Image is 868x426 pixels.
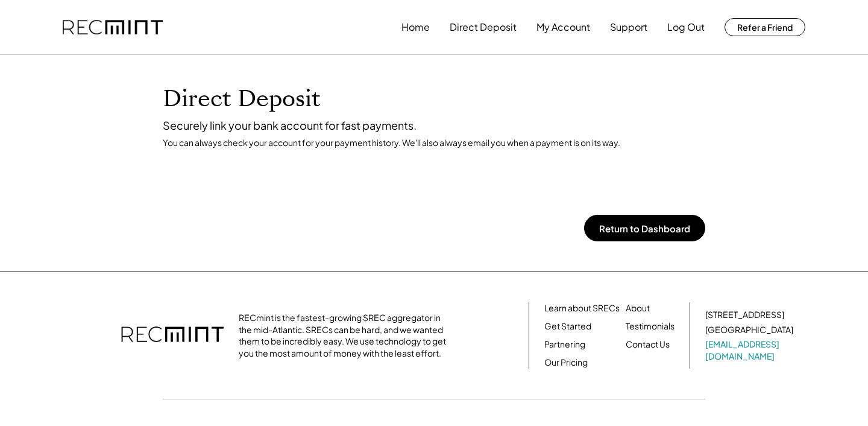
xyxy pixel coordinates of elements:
img: recmint-logotype%403x.png [63,20,163,35]
a: [EMAIL_ADDRESS][DOMAIN_NAME] [705,339,796,362]
button: Home [401,15,430,39]
button: Refer a Friend [725,18,805,36]
button: Direct Deposit [450,15,517,39]
div: You can always check your account for your payment history. We'll also always email you when a pa... [163,137,705,148]
button: Return to Dashboard [584,215,705,241]
div: [GEOGRAPHIC_DATA] [705,324,793,336]
a: Learn about SRECs [544,302,620,314]
a: Partnering [544,339,585,351]
a: About [626,302,650,314]
h1: Direct Deposit [163,85,705,113]
button: Log Out [667,15,705,39]
div: Securely link your bank account for fast payments. [163,118,705,132]
a: Testimonials [626,320,675,332]
div: [STREET_ADDRESS] [705,309,784,321]
a: Contact Us [626,339,670,351]
button: My Account [536,15,590,39]
img: recmint-logotype%403x.png [121,314,224,357]
a: Our Pricing [544,357,588,369]
button: Support [610,15,647,39]
a: Get Started [544,320,591,332]
div: RECmint is the fastest-growing SREC aggregator in the mid-Atlantic. SRECs can be hard, and we wan... [239,312,453,359]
